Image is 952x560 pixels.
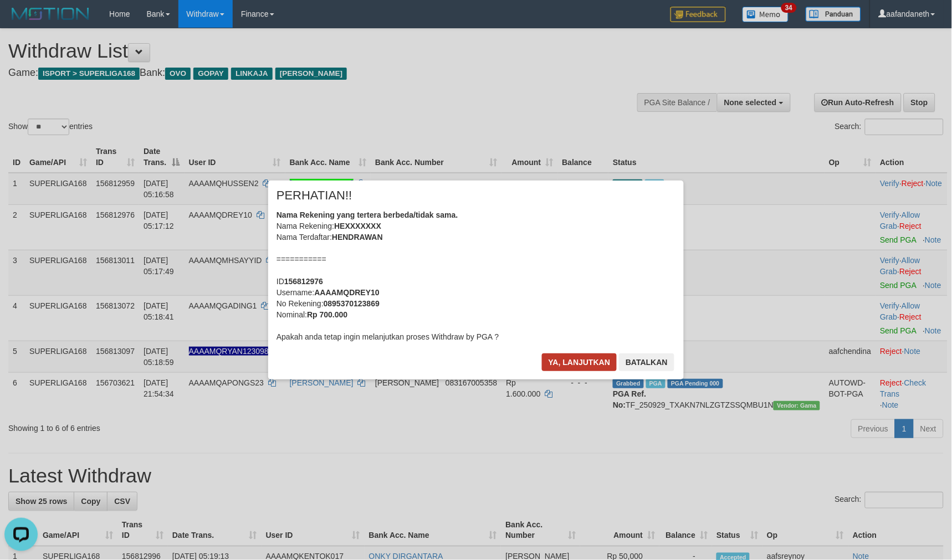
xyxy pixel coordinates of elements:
[619,353,674,371] button: Batalkan
[4,4,38,38] button: Open LiveChat chat widget
[284,277,323,286] b: 156812976
[277,209,675,342] div: Nama Rekening: Nama Terdaftar: =========== ID Username: No Rekening: Nominal: Apakah anda tetap i...
[324,299,380,308] b: 0895370123869
[307,310,347,319] b: Rp 700.000
[277,210,458,219] b: Nama Rekening yang tertera berbeda/tidak sama.
[334,222,381,230] b: HEXXXXXXX
[314,288,379,297] b: AAAAMQDREY10
[332,233,383,242] b: HENDRAWAN
[542,353,617,371] button: Ya, lanjutkan
[277,190,352,201] span: PERHATIAN!!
